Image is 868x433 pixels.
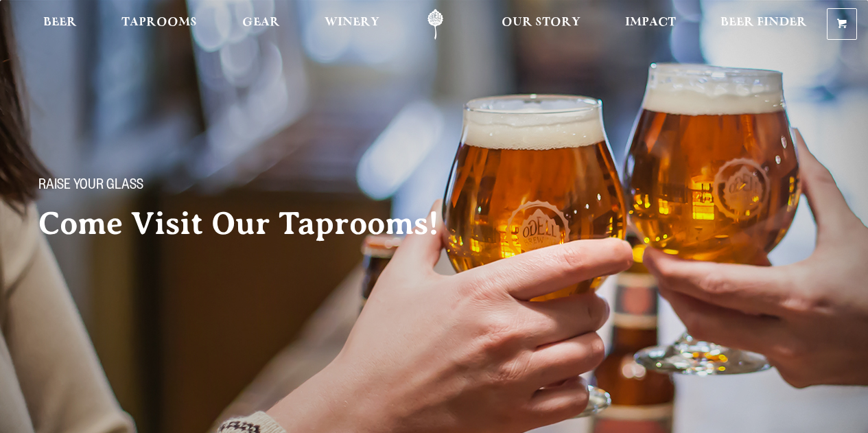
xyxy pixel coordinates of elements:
[316,9,388,40] a: Winery
[712,9,816,40] a: Beer Finder
[233,9,289,40] a: Gear
[121,17,197,28] span: Taprooms
[242,17,280,28] span: Gear
[325,17,379,28] span: Winery
[493,9,589,40] a: Our Story
[38,178,143,196] span: Raise your glass
[625,17,676,28] span: Impact
[616,9,685,40] a: Impact
[113,9,206,40] a: Taprooms
[410,9,461,40] a: Odell Home
[502,17,580,28] span: Our Story
[720,17,807,28] span: Beer Finder
[34,9,86,40] a: Beer
[38,207,467,241] h2: Come Visit Our Taprooms!
[43,17,77,28] span: Beer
